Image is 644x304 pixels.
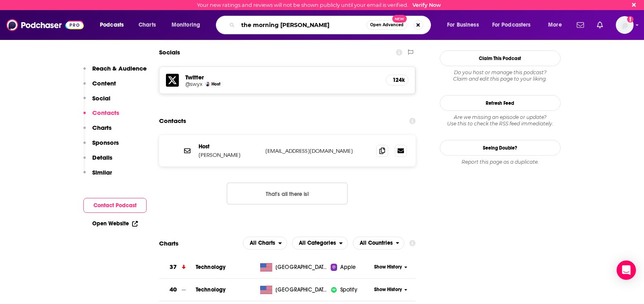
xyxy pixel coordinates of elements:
span: United States [275,263,328,271]
span: Host [211,81,220,87]
button: Charts [83,124,112,139]
button: open menu [487,19,543,31]
button: Reach & Audience [83,65,147,79]
p: Host [199,143,259,150]
h3: 37 [170,262,177,272]
button: Show profile menu [616,16,634,34]
a: @swyx [185,81,202,87]
div: Are we missing an episode or update? Use this to check the RSS feed immediately. [440,114,561,127]
a: Technology [196,286,226,293]
span: Logged in as DanHaggerty [616,16,634,34]
p: Charts [92,124,112,131]
button: open menu [441,19,489,31]
div: Claim and edit this page to your liking. [440,69,561,82]
a: Charts [133,19,161,31]
input: Search podcasts, credits, & more... [238,19,367,31]
a: [GEOGRAPHIC_DATA] [257,263,331,271]
button: Similar [83,169,112,183]
span: Podcasts [100,19,124,31]
span: More [548,19,562,31]
img: Podchaser - Follow, Share and Rate Podcasts [6,17,84,33]
p: Sponsors [92,139,119,146]
h2: Socials [159,45,180,60]
a: Seeing Double? [440,140,561,156]
button: Sponsors [83,139,119,154]
span: Monitoring [172,19,200,31]
p: Social [92,94,110,102]
p: [EMAIL_ADDRESS][DOMAIN_NAME] [265,148,370,154]
a: Apple [331,263,371,271]
p: Details [92,154,112,161]
span: Open Advanced [370,23,404,27]
p: Content [92,79,116,87]
a: Open Website [92,220,138,227]
img: Shawn Wang [205,82,210,86]
p: Contacts [92,109,119,117]
button: Open AdvancedNew [367,20,407,30]
button: open menu [94,19,134,31]
span: New [392,15,407,23]
button: Content [83,79,116,94]
button: Details [83,154,112,169]
span: Spotify [340,286,357,294]
a: [GEOGRAPHIC_DATA] [257,286,331,294]
button: open menu [353,237,405,250]
span: Show History [374,286,402,293]
h2: Categories [292,237,348,250]
span: Charts [139,19,156,31]
p: Reach & Audience [92,65,147,72]
a: 40 [159,279,196,301]
span: For Business [447,19,479,31]
h2: Platforms [243,237,287,250]
button: open menu [166,19,211,31]
button: Claim This Podcast [440,50,561,66]
button: Show History [371,264,410,271]
span: All Charts [250,240,275,246]
a: iconImageSpotify [331,286,371,294]
button: Refresh Feed [440,95,561,111]
button: Show History [371,286,410,293]
div: Your new ratings and reviews will not be shown publicly until your email is verified. [197,2,441,8]
p: [PERSON_NAME] [199,152,259,158]
h5: 124k [393,77,402,83]
a: Show notifications dropdown [594,18,606,32]
h2: Charts [159,239,178,247]
h2: Contacts [159,113,186,129]
span: All Countries [360,240,393,246]
svg: Email not verified [627,16,634,23]
span: Show History [374,264,402,271]
img: iconImage [331,287,337,293]
h2: Countries [353,237,405,250]
a: Show notifications dropdown [574,18,587,32]
div: Search podcasts, credits, & more... [224,16,439,34]
button: Nothing here. [227,183,348,204]
img: User Profile [616,16,634,34]
button: open menu [292,237,348,250]
span: Apple [340,263,356,271]
button: Contact Podcast [83,198,147,213]
span: For Podcasters [492,19,531,31]
h3: 40 [170,285,177,294]
button: Contacts [83,109,119,124]
span: Do you host or manage this podcast? [440,69,561,76]
button: open menu [543,19,572,31]
span: All Categories [299,240,336,246]
div: Report this page as a duplicate. [440,159,561,165]
p: Similar [92,169,112,176]
a: Verify Now [412,2,441,8]
h5: Twitter [185,73,380,81]
span: United States [275,286,328,294]
button: Social [83,94,110,109]
a: 37 [159,256,196,278]
a: Technology [196,264,226,271]
button: open menu [243,237,287,250]
div: Open Intercom Messenger [617,260,636,280]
